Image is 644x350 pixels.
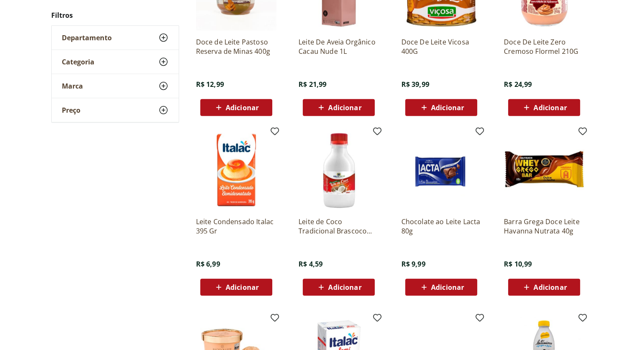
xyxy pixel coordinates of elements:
[62,58,94,66] span: Categoria
[200,279,272,296] button: Adicionar
[52,98,179,122] button: Preço
[504,217,584,236] a: Barra Grega Doce Leite Havanna Nutrata 40g
[52,50,179,74] button: Categoria
[196,130,276,210] img: Leite Condensado Italac 395 Gr
[52,26,179,50] button: Departamento
[328,104,361,111] span: Adicionar
[431,104,464,111] span: Adicionar
[51,7,179,24] h2: Filtros
[196,217,276,236] a: Leite Condensado Italac 395 Gr
[200,99,272,116] button: Adicionar
[196,37,276,56] a: Doce de Leite Pastoso Reserva de Minas 400g
[299,37,379,56] a: Leite De Aveia Orgânico Cacau Nude 1L
[62,106,80,114] span: Preço
[504,130,584,210] img: Barra Grega Doce Leite Havanna Nutrata 40g
[196,259,220,269] span: R$ 6,99
[52,74,179,98] button: Marca
[401,217,481,236] a: Chocolate ao Leite Lacta 80g
[401,259,425,269] span: R$ 9,99
[504,80,532,89] span: R$ 24,99
[299,80,326,89] span: R$ 21,99
[303,279,375,296] button: Adicionar
[401,130,481,210] img: Chocolate ao Leite Lacta 80g
[62,33,112,42] span: Departamento
[431,284,464,291] span: Adicionar
[504,259,532,269] span: R$ 10,99
[226,284,259,291] span: Adicionar
[508,279,580,296] button: Adicionar
[405,99,477,116] button: Adicionar
[504,37,584,56] a: Doce De Leite Zero Cremoso Flormel 210G
[62,82,83,90] span: Marca
[328,284,361,291] span: Adicionar
[401,37,481,56] a: Doce De Leite Vicosa 400G
[405,279,477,296] button: Adicionar
[508,99,580,116] button: Adicionar
[303,99,375,116] button: Adicionar
[196,80,224,89] span: R$ 12,99
[226,104,259,111] span: Adicionar
[299,217,379,236] a: Leite de Coco Tradicional Brascoco 200ml
[299,259,323,269] span: R$ 4,59
[533,104,567,111] span: Adicionar
[299,130,379,210] img: Leite de Coco Tradicional Brascoco 200ml
[533,284,567,291] span: Adicionar
[401,80,429,89] span: R$ 39,99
